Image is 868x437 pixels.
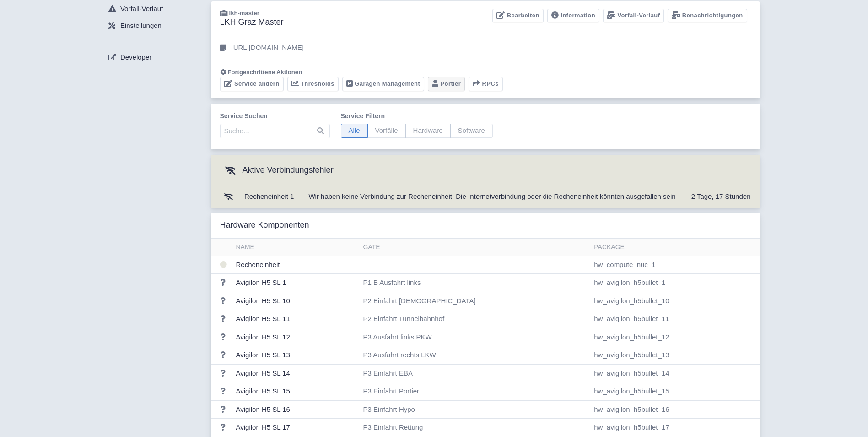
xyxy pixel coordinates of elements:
a: Vorfall-Verlauf [603,9,664,23]
td: hw_avigilon_h5bullet_15 [590,382,760,401]
td: hw_avigilon_h5bullet_10 [590,292,760,310]
a: Benachrichtigungen [668,9,747,23]
td: Avigilon H5 SL 11 [232,310,360,328]
a: Developer [101,49,211,66]
a: Vorfall-Verlauf [101,0,211,18]
td: Avigilon H5 SL 17 [232,419,360,437]
h3: Hardware Komponenten [220,220,309,230]
td: P2 Einfahrt [DEMOGRAPHIC_DATA] [360,292,591,310]
input: Suche… [220,124,330,138]
span: Developer [120,52,151,63]
a: Einstellungen [101,17,211,35]
th: Name [232,239,360,256]
td: P3 Ausfahrt rechts LKW [360,346,591,365]
th: Package [590,239,760,256]
td: P3 Ausfahrt links PKW [360,328,591,346]
span: Vorfall-Verlauf [120,4,163,14]
a: Thresholds [287,77,339,91]
td: hw_avigilon_h5bullet_12 [590,328,760,346]
span: Fortgeschrittene Aktionen [228,69,302,76]
td: Avigilon H5 SL 13 [232,346,360,365]
td: hw_avigilon_h5bullet_14 [590,364,760,382]
td: Avigilon H5 SL 1 [232,274,360,292]
td: hw_avigilon_h5bullet_17 [590,419,760,437]
span: Vorfälle [367,124,406,138]
th: Gate [360,239,591,256]
p: [URL][DOMAIN_NAME] [232,43,304,53]
td: P3 Einfahrt EBA [360,364,591,382]
span: Hardware [405,124,451,138]
label: Service filtern [341,111,493,121]
a: Service ändern [220,77,284,91]
a: Information [547,9,599,23]
td: hw_avigilon_h5bullet_16 [590,400,760,419]
span: Wir haben keine Verbindung zur Recheneinheit. Die Internetverbindung oder die Recheneinheit könnt... [308,192,675,200]
td: P2 Einfahrt Tunnelbahnhof [360,310,591,328]
h3: Aktive Verbindungsfehler [220,162,334,179]
td: Avigilon H5 SL 16 [232,400,360,419]
td: Recheneinheit 1 [241,186,297,208]
label: Service suchen [220,111,330,121]
td: hw_compute_nuc_1 [590,256,760,274]
td: 2 Tage, 17 Stunden [688,186,760,208]
span: Software [450,124,493,138]
td: P3 Einfahrt Portier [360,382,591,401]
td: P1 B Ausfahrt links [360,274,591,292]
td: Avigilon H5 SL 10 [232,292,360,310]
td: P3 Einfahrt Rettung [360,419,591,437]
span: lkh-master [229,10,259,16]
td: hw_avigilon_h5bullet_13 [590,346,760,365]
td: P3 Einfahrt Hypo [360,400,591,419]
a: Portier [428,77,465,91]
td: Avigilon H5 SL 15 [232,382,360,401]
td: Recheneinheit [232,256,360,274]
td: Avigilon H5 SL 14 [232,364,360,382]
button: RPCs [469,77,503,91]
a: Bearbeiten [492,9,543,23]
span: Alle [341,124,368,138]
span: Einstellungen [120,21,162,31]
td: hw_avigilon_h5bullet_11 [590,310,760,328]
a: Garagen Management [342,77,424,91]
td: hw_avigilon_h5bullet_1 [590,274,760,292]
td: Avigilon H5 SL 12 [232,328,360,346]
h3: LKH Graz Master [220,17,284,27]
